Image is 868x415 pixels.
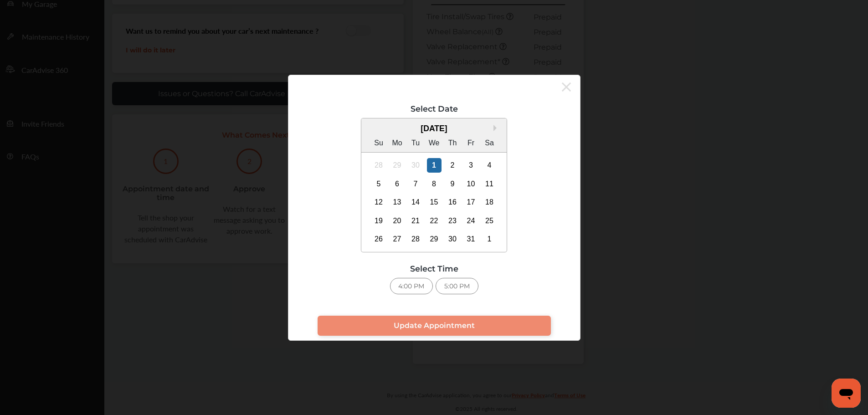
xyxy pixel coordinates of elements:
[445,158,460,173] div: Choose Thursday, October 2nd, 2025
[445,214,460,228] div: Choose Thursday, October 23rd, 2025
[371,214,386,228] div: Choose Sunday, October 19th, 2025
[371,158,386,173] div: Not available Sunday, September 28th, 2025
[302,104,566,113] div: Select Date
[436,278,478,294] div: 5:00 PM
[427,232,442,246] div: Choose Wednesday, October 29th, 2025
[390,136,405,150] div: Mo
[390,195,405,210] div: Choose Monday, October 13th, 2025
[482,195,497,210] div: Choose Saturday, October 18th, 2025
[427,177,442,191] div: Choose Wednesday, October 8th, 2025
[427,158,442,173] div: Choose Wednesday, October 1st, 2025
[482,232,497,246] div: Choose Saturday, November 1st, 2025
[302,264,566,273] div: Select Time
[408,232,423,246] div: Choose Tuesday, October 28th, 2025
[390,214,405,228] div: Choose Monday, October 20th, 2025
[371,195,386,210] div: Choose Sunday, October 12th, 2025
[390,177,405,191] div: Choose Monday, October 6th, 2025
[371,232,386,246] div: Choose Sunday, October 26th, 2025
[464,158,478,173] div: Choose Friday, October 3rd, 2025
[371,177,386,191] div: Choose Sunday, October 5th, 2025
[464,214,478,228] div: Choose Friday, October 24th, 2025
[445,232,460,246] div: Choose Thursday, October 30th, 2025
[493,125,500,131] button: Next Month
[427,136,442,150] div: We
[482,158,497,173] div: Choose Saturday, October 4th, 2025
[390,232,405,246] div: Choose Monday, October 27th, 2025
[464,136,478,150] div: Fr
[390,158,405,173] div: Not available Monday, September 29th, 2025
[482,214,497,228] div: Choose Saturday, October 25th, 2025
[370,156,499,249] div: month 2025-10
[408,214,423,228] div: Choose Tuesday, October 21st, 2025
[464,232,478,246] div: Choose Friday, October 31st, 2025
[427,195,442,210] div: Choose Wednesday, October 15th, 2025
[390,278,433,294] div: 4:00 PM
[318,316,551,336] a: Update Appointment
[408,195,423,210] div: Choose Tuesday, October 14th, 2025
[408,177,423,191] div: Choose Tuesday, October 7th, 2025
[482,177,497,191] div: Choose Saturday, October 11th, 2025
[464,195,478,210] div: Choose Friday, October 17th, 2025
[371,136,386,150] div: Su
[445,195,460,210] div: Choose Thursday, October 16th, 2025
[408,136,423,150] div: Tu
[408,158,423,173] div: Not available Tuesday, September 30th, 2025
[482,136,497,150] div: Sa
[445,177,460,191] div: Choose Thursday, October 9th, 2025
[832,379,861,408] iframe: Button to launch messaging window
[361,124,507,133] div: [DATE]
[464,177,478,191] div: Choose Friday, October 10th, 2025
[427,214,442,228] div: Choose Wednesday, October 22nd, 2025
[394,321,475,330] span: Update Appointment
[445,136,460,150] div: Th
